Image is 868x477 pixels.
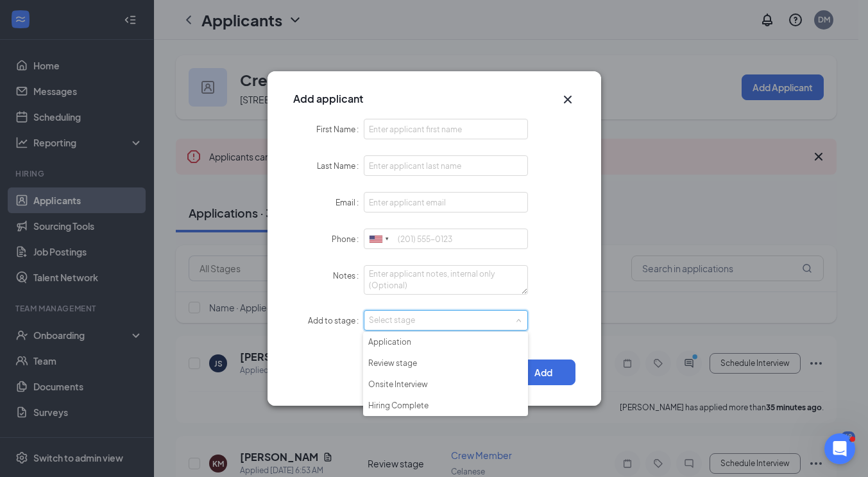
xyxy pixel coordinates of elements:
input: (201) 555-0123 [364,229,529,249]
label: Notes [333,271,364,281]
label: Email [336,198,364,207]
li: Onsite Interview [363,374,528,395]
textarea: Notes [364,265,529,295]
label: Last Name [317,161,364,171]
div: Select stage [369,314,518,327]
label: Add to stage [308,316,364,325]
input: Last Name [364,155,529,176]
svg: Cross [560,92,575,107]
li: Hiring Complete [363,395,528,417]
h3: Add applicant [293,92,363,106]
button: Close [560,92,575,107]
iframe: Intercom live chat [824,433,855,464]
li: Application [363,332,528,353]
label: First Name [316,125,364,134]
button: Add [511,360,575,385]
li: Review stage [363,353,528,374]
label: Phone [332,234,364,244]
input: Email [364,192,529,212]
div: United States: +1 [364,229,394,249]
input: First Name [364,119,529,139]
